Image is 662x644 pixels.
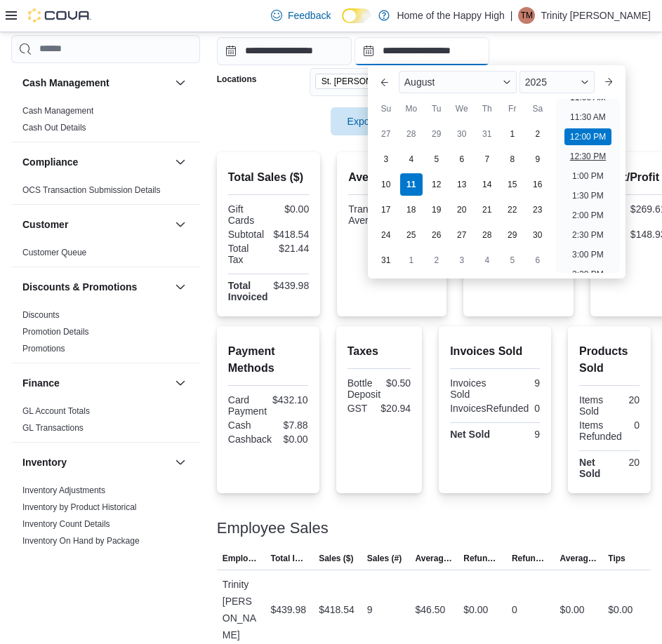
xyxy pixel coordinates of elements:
[425,148,448,170] div: day-5
[22,248,86,257] a: Customer Queue
[375,148,397,170] div: day-3
[375,173,397,196] div: day-10
[450,377,492,400] div: Invoices Sold
[579,420,622,442] div: Items Refunded
[375,199,397,221] div: day-17
[567,207,609,224] li: 2:00 PM
[425,123,448,145] div: day-29
[451,173,473,196] div: day-13
[22,422,84,434] span: GL Transactions
[172,154,189,170] button: Compliance
[348,169,435,186] h2: Average Spent
[28,8,91,22] img: Cova
[579,394,607,417] div: Items Sold
[608,553,625,564] span: Tips
[527,224,549,246] div: day-30
[564,148,611,165] li: 12:30 PM
[425,199,448,221] div: day-19
[172,216,189,233] button: Customer
[567,246,609,263] li: 3:00 PM
[272,394,308,405] div: $432.10
[451,224,473,246] div: day-27
[521,7,533,24] span: TM
[519,71,595,93] div: Button. Open the year selector. 2025 is currently selected.
[347,403,376,414] div: GST
[172,454,189,471] button: Inventory
[319,553,353,564] span: Sales ($)
[172,279,189,295] button: Discounts & Promotions
[271,420,308,431] div: $7.88
[567,168,609,185] li: 1:00 PM
[22,76,169,90] button: Cash Management
[228,434,272,445] div: Cashback
[22,280,137,294] h3: Discounts & Promotions
[22,105,93,116] span: Cash Management
[375,224,397,246] div: day-24
[400,249,423,271] div: day-1
[11,182,200,204] div: Compliance
[564,128,611,145] li: 12:00 PM
[274,280,310,291] div: $439.98
[527,199,549,221] div: day-23
[22,185,161,195] a: OCS Transaction Submission Details
[541,7,651,24] p: Trinity [PERSON_NAME]
[22,309,60,321] span: Discounts
[270,601,306,618] div: $439.98
[416,601,446,618] div: $46.50
[567,227,609,243] li: 2:30 PM
[400,224,423,246] div: day-25
[380,403,411,414] div: $20.94
[527,173,549,196] div: day-16
[22,343,65,354] span: Promotions
[397,7,504,24] p: Home of the Happy High
[348,203,399,226] div: Transaction Average
[425,98,448,120] div: Tu
[404,76,435,88] span: August
[228,169,309,186] h2: Total Sales ($)
[228,420,265,431] div: Cash
[217,37,352,65] input: Press the down key to open a popover containing a calendar.
[451,123,473,145] div: day-30
[386,377,411,389] div: $0.50
[11,403,200,442] div: Finance
[22,485,105,496] span: Inventory Adjustments
[22,217,68,232] h3: Customer
[22,185,161,196] span: OCS Transaction Submission Details
[217,74,257,85] label: Locations
[463,553,501,564] span: Refunds ($)
[628,420,640,431] div: 0
[22,327,89,337] a: Promotion Details
[223,553,260,564] span: Employee
[534,403,540,414] div: 0
[399,71,517,93] div: Button. Open the month selector. August is currently selected.
[319,601,355,618] div: $418.54
[367,553,402,564] span: Sales (#)
[11,102,200,142] div: Cash Management
[22,535,140,546] span: Inventory On Hand by Package
[22,76,110,90] h3: Cash Management
[400,148,423,170] div: day-4
[501,249,524,271] div: day-5
[501,148,524,170] div: day-8
[288,8,331,22] span: Feedback
[400,123,423,145] div: day-28
[22,485,105,495] a: Inventory Adjustments
[451,148,473,170] div: day-6
[375,98,397,120] div: Su
[450,429,490,440] strong: Net Sold
[228,394,267,417] div: Card Payment
[375,249,397,271] div: day-31
[525,76,547,88] span: 2025
[612,457,640,468] div: 20
[228,203,266,226] div: Gift Cards
[451,249,473,271] div: day-3
[347,343,411,360] h2: Taxes
[450,343,540,360] h2: Invoices Sold
[501,224,524,246] div: day-29
[564,109,611,126] li: 11:30 AM
[527,123,549,145] div: day-2
[22,106,93,116] a: Cash Management
[22,376,60,390] h3: Finance
[22,155,169,169] button: Compliance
